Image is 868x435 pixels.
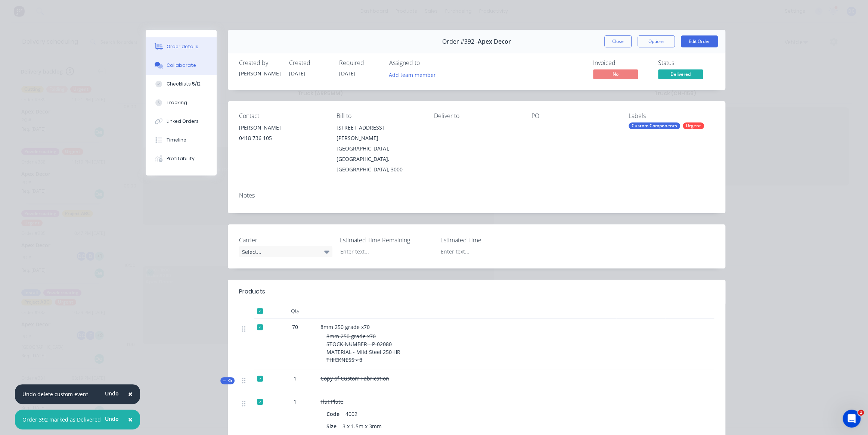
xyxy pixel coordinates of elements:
[239,287,265,296] div: Products
[167,43,198,50] div: Order details
[292,323,298,331] span: 70
[629,122,680,129] div: Custom Components
[638,35,675,47] button: Options
[681,35,718,47] button: Edit Order
[337,122,422,143] div: [STREET_ADDRESS][PERSON_NAME]
[101,388,123,399] button: Undo
[340,236,433,245] label: Estimated Time Remaining
[146,131,217,149] button: Timeline
[128,389,133,399] span: ×
[658,69,703,81] button: Delivered
[326,421,340,432] div: Size
[223,378,232,383] span: Kit
[593,59,649,66] div: Invoiced
[167,155,195,162] div: Profitability
[239,69,280,77] div: [PERSON_NAME]
[167,81,201,87] div: Checklists 5/12
[167,118,199,125] div: Linked Orders
[167,62,196,69] div: Collaborate
[337,112,422,119] div: Bill to
[337,143,422,175] div: [GEOGRAPHIC_DATA], [GEOGRAPHIC_DATA], [GEOGRAPHIC_DATA], 3000
[101,413,123,425] button: Undo
[604,35,632,47] button: Close
[843,410,861,428] iframe: Intercom live chat
[167,137,186,143] div: Timeline
[385,69,440,80] button: Add team member
[337,122,422,175] div: [STREET_ADDRESS][PERSON_NAME][GEOGRAPHIC_DATA], [GEOGRAPHIC_DATA], [GEOGRAPHIC_DATA], 3000
[478,38,511,45] span: Apex Decor
[629,112,714,119] div: Labels
[320,375,389,382] span: Copy of Custom Fabrication
[593,69,638,79] span: No
[273,304,317,319] div: Qty
[239,59,280,66] div: Created by
[146,93,217,112] button: Tracking
[320,398,343,405] span: Flat Plate
[289,59,330,66] div: Created
[239,192,714,199] div: Notes
[167,99,187,106] div: Tracking
[658,59,714,66] div: Status
[294,375,297,382] span: 1
[146,37,217,56] button: Order details
[342,408,360,419] div: 4002
[658,69,703,79] span: Delivered
[128,414,133,425] span: ×
[326,333,400,363] span: 8mm 250 grade x70 STOCK NUMBER - P-02080 MATERIAL - Mild Steel 250 HR THICKNESS - 8
[434,112,520,119] div: Deliver to
[289,70,306,77] span: [DATE]
[22,390,88,398] div: Undo delete custom event
[146,112,217,131] button: Linked Orders
[858,410,864,416] span: 1
[531,112,617,119] div: PO
[239,133,325,143] div: 0418 736 105
[121,411,140,429] button: Close
[440,236,533,245] label: Estimated Time
[239,246,332,257] div: Select...
[121,385,140,403] button: Close
[326,408,342,419] div: Code
[320,323,370,330] span: 8mm 250 grade x70
[146,149,217,168] button: Profitability
[339,59,380,66] div: Required
[220,377,235,384] button: Kit
[239,122,325,146] div: [PERSON_NAME]0418 736 105
[389,69,440,80] button: Add team member
[146,56,217,75] button: Collaborate
[339,70,356,77] span: [DATE]
[239,122,325,133] div: [PERSON_NAME]
[340,421,385,432] div: 3 x 1.5m x 3mm
[294,398,297,406] span: 1
[389,59,464,66] div: Assigned to
[22,416,101,423] div: Order 392 marked as Delivered
[442,38,478,45] span: Order #392 -
[683,122,704,129] div: Urgent
[239,236,332,245] label: Carrier
[239,112,325,119] div: Contact
[146,75,217,93] button: Checklists 5/12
